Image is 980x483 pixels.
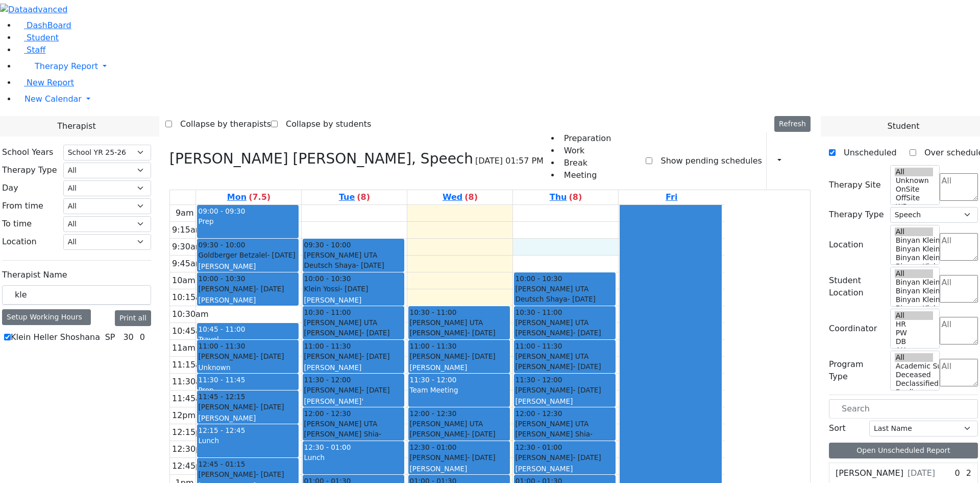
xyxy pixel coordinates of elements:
a: September 4, 2025 [548,190,584,204]
textarea: Search [940,359,978,386]
div: [PERSON_NAME] [198,284,298,294]
option: Academic Support [895,362,934,371]
div: [PERSON_NAME] [515,328,615,338]
span: 11:30 - 12:00 [304,375,351,385]
label: (7.5) [249,191,271,203]
div: [PERSON_NAME] [515,385,615,395]
label: Therapy Type [829,209,884,221]
div: SP [101,331,119,343]
div: 12:30pm [170,443,211,455]
span: 11:00 - 11:30 [515,341,562,351]
span: 12:00 - 12:30 [515,408,562,419]
option: OnSite [895,185,934,194]
input: Search [2,285,151,305]
span: 10:45 - 11:00 [198,325,245,333]
span: 12:30 - 01:00 [409,442,456,452]
div: [PERSON_NAME] [304,328,403,338]
div: Team Meeting [409,385,509,395]
option: Unknown [895,176,934,185]
span: 12:30 - 01:00 [515,442,562,452]
label: Therapist Name [2,269,67,281]
span: 12:00 - 12:30 [304,408,351,419]
a: September 2, 2025 [337,190,372,204]
div: [PERSON_NAME] [515,361,615,372]
option: OffSite [895,194,934,202]
div: 2 [964,467,973,479]
div: Prep [198,216,298,226]
option: Binyan Klein 2 [895,304,934,313]
div: [PERSON_NAME] [409,452,509,463]
div: 30 [121,331,135,343]
option: DB [895,337,934,346]
option: Declassified [895,379,934,388]
span: 10:00 - 10:30 [515,273,562,284]
div: 12:15pm [170,426,211,439]
textarea: Search [940,317,978,344]
span: New Calendar [24,94,82,104]
span: 12:15 - 12:45 [198,426,245,434]
a: DashBoard [16,20,71,30]
div: [PERSON_NAME] [304,351,403,361]
option: HR [895,320,934,329]
span: - [DATE] [361,386,389,394]
button: Open Unscheduled Report [829,443,978,458]
span: - [DATE] [467,453,495,462]
div: [PERSON_NAME] [198,261,298,271]
label: Student Location [829,274,884,299]
label: Collapse by therapists [172,116,271,132]
span: - [DATE] [361,352,389,360]
span: - [DATE] [340,285,368,293]
li: Break [560,157,611,169]
div: [PERSON_NAME] Shia [304,429,403,450]
span: [PERSON_NAME] UTA [409,317,483,328]
input: Search [829,399,978,419]
label: Day [2,182,18,194]
div: 9:15am [170,224,205,236]
span: 09:00 - 09:30 [198,207,245,215]
div: 0 [953,467,962,479]
span: - [DATE] [361,329,389,337]
a: September 3, 2025 [440,190,480,204]
span: 11:00 - 11:30 [409,341,456,351]
label: School Years [2,146,53,158]
label: (8) [357,191,370,203]
label: Therapy Site [829,179,881,191]
div: Report [786,152,791,170]
textarea: Search [940,275,978,303]
label: Unscheduled [836,145,897,161]
span: - [DATE] [256,403,284,411]
div: 9am [174,207,196,219]
label: To time [2,218,32,230]
textarea: Search [940,233,978,261]
span: 12:45 - 01:15 [198,459,245,469]
span: - [DATE] [304,430,381,448]
span: - [DATE] [573,386,601,394]
label: (8) [464,191,478,203]
span: Student [887,120,919,132]
span: 11:30 - 12:00 [515,375,562,385]
span: [DATE] 01:57 PM [475,155,544,167]
div: 9:30am [170,241,205,253]
span: - [DATE] [573,362,601,371]
label: Location [2,236,37,248]
label: Collapse by students [278,116,371,132]
div: [PERSON_NAME] [304,362,403,373]
div: [PERSON_NAME] [409,464,509,474]
span: 11:45 - 12:15 [198,392,245,402]
div: [PERSON_NAME] [409,362,509,373]
div: [PERSON_NAME] [198,295,298,305]
span: - [DATE] [467,329,495,337]
div: Lunch [304,452,403,463]
button: Print all [115,310,151,326]
span: - [DATE] [256,352,284,360]
option: Binyan Klein 5 [895,236,934,245]
option: WP [895,202,934,211]
span: [PERSON_NAME] UTA [304,250,377,260]
label: Location [829,239,864,251]
span: [PERSON_NAME] UTA [304,419,377,429]
button: Refresh [774,116,811,132]
div: 10:15am [170,291,211,304]
span: 10:30 - 11:00 [409,307,456,317]
a: New Report [16,78,74,87]
span: - [DATE] [256,470,284,478]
